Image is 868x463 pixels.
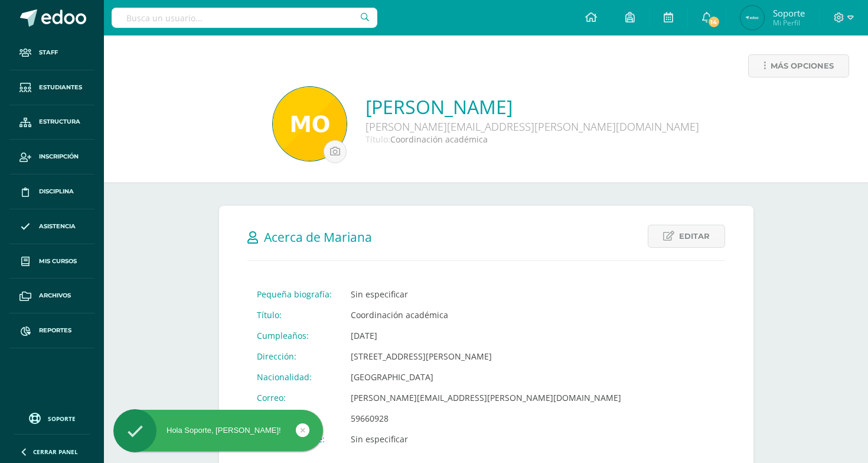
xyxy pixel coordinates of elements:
td: Cumpleaños: [247,325,341,346]
span: Mis cursos [39,257,77,266]
td: Título: [247,305,341,325]
td: Nacionalidad: [247,367,341,387]
td: Teléfono: [247,408,341,429]
a: [PERSON_NAME] [366,94,699,119]
span: Reportes [39,326,71,335]
td: Coordinación académica [341,305,631,325]
td: [PERSON_NAME][EMAIL_ADDRESS][PERSON_NAME][DOMAIN_NAME] [341,387,631,408]
span: Editar [679,225,710,247]
td: Sin especificar [341,284,631,305]
td: Correo: [247,387,341,408]
span: Staff [39,48,58,57]
a: Inscripción [9,140,94,174]
img: 1bcd4b86d28d5ca69db46d9b64cb1e4c.png [273,87,347,161]
td: [GEOGRAPHIC_DATA] [341,367,631,387]
span: Archivos [39,291,71,300]
span: Soporte [773,7,805,19]
td: Pequeña biografía: [247,284,341,305]
a: Staff [9,35,94,70]
a: Archivos [9,279,94,313]
input: Busca un usuario... [112,8,377,28]
span: Disciplina [39,187,74,196]
a: Estructura [9,105,94,140]
span: Título: [366,134,390,145]
td: 59660928 [341,408,631,429]
a: Asistencia [9,209,94,244]
div: [PERSON_NAME][EMAIL_ADDRESS][PERSON_NAME][DOMAIN_NAME] [366,119,699,134]
td: Sin especificar [341,429,631,449]
span: Asistencia [39,222,76,231]
span: Estructura [39,117,80,127]
a: Editar [648,225,725,248]
span: Coordinación académica [390,134,488,145]
a: Disciplina [9,174,94,209]
a: Más opciones [748,54,849,77]
td: [STREET_ADDRESS][PERSON_NAME] [341,346,631,367]
span: Cerrar panel [33,448,78,456]
a: Reportes [9,313,94,348]
span: Inscripción [39,152,79,161]
span: Mi Perfil [773,18,805,28]
a: Mis cursos [9,244,94,279]
span: 14 [707,15,720,28]
span: Más opciones [771,55,834,77]
img: eeec6f4bbf9c0c0c4a937bd354f88e1e.png [740,6,764,30]
td: [DATE] [341,325,631,346]
a: Soporte [14,410,90,426]
a: Estudiantes [9,70,94,105]
td: Dirección: [247,346,341,367]
div: Hola Soporte, [PERSON_NAME]! [113,425,323,436]
span: Estudiantes [39,83,82,92]
span: Soporte [48,415,76,423]
span: Acerca de Mariana [264,229,372,245]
